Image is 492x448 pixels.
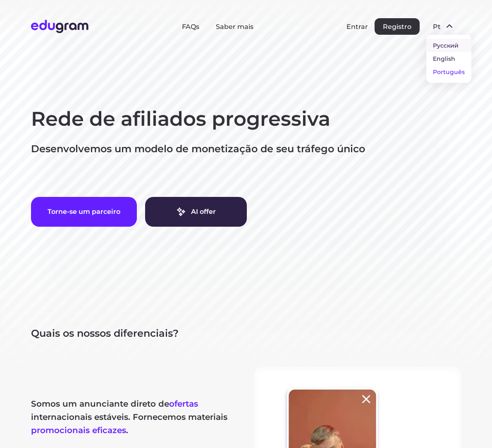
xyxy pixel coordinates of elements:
a: FAQs [182,23,199,31]
span: pt [433,23,441,31]
p: Somos um anunciante direto de internacionais estáveis. Fornecemos materiais . [31,397,238,437]
a: AI offer [145,197,247,227]
button: Torne-se um parceiro [31,197,137,227]
button: English [426,52,471,65]
button: Русский [426,39,471,52]
img: Edugram Logo [31,20,88,33]
button: Português [426,65,471,79]
p: Desenvolvemos um modelo de monetização de seu tráfego único [31,142,461,156]
button: pt [426,18,461,35]
button: promocionais eficazes [31,425,126,435]
button: ofertas [169,399,198,409]
a: Saber mais [216,23,253,31]
button: Registro [375,18,420,35]
h1: Rede de afiliados progressiva [31,106,461,132]
p: Quais os nossos diferenciais? [31,327,461,340]
button: Entrar [346,23,368,31]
